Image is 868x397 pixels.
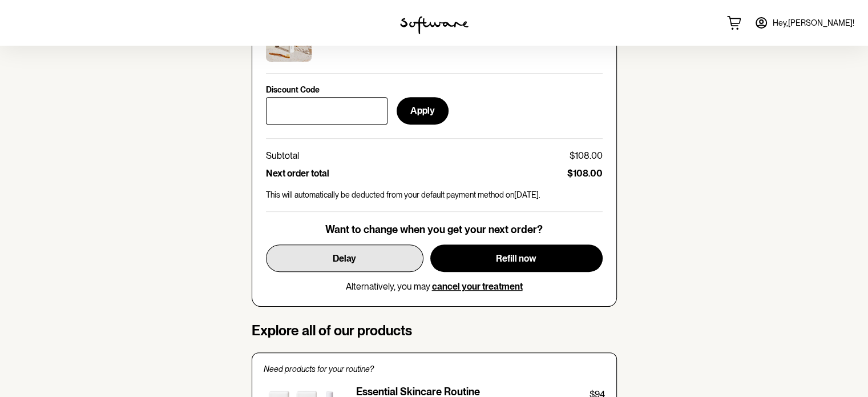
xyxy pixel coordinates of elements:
span: Delay [333,253,356,264]
p: Alternatively, you may [346,281,523,292]
p: Discount Code [266,85,320,95]
button: Delay [266,244,423,272]
button: Refill now [430,244,603,272]
p: $108.00 [567,168,603,179]
button: Apply [397,97,449,125]
p: Need products for your routine? [264,364,605,374]
button: cancel your treatment [432,281,523,292]
p: Next order total [266,168,329,179]
p: Want to change when you get your next order? [325,223,543,236]
h4: Explore all of our products [252,323,617,339]
p: Subtotal [266,150,299,161]
a: Hey,[PERSON_NAME]! [748,9,861,37]
span: Refill now [496,253,536,264]
p: $108.00 [570,150,603,161]
p: This will automatically be deducted from your default payment method on [DATE] . [266,190,603,200]
img: software logo [400,16,469,34]
span: Hey, [PERSON_NAME] ! [773,18,854,28]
